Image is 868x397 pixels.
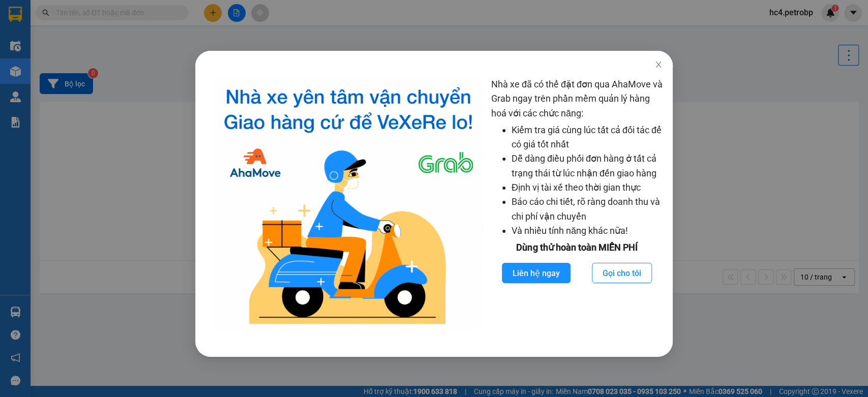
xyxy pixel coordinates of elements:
[592,263,652,283] button: Gọi cho tôi
[512,151,663,180] li: Dễ dàng điều phối đơn hàng ở tất cả trạng thái từ lúc nhận đến giao hàng
[214,77,483,331] img: logo
[491,77,663,331] div: Nhà xe đã có thể đặt đơn qua AhaMove và Grab ngay trên phần mềm quản lý hàng hoá với các chức năng:
[513,267,560,280] span: Liên hệ ngay
[512,195,663,224] li: Báo cáo chi tiết, rõ ràng doanh thu và chi phí vận chuyển
[644,51,673,79] button: Close
[603,267,641,280] span: Gọi cho tôi
[502,263,571,283] button: Liên hệ ngay
[512,180,663,195] li: Định vị tài xế theo thời gian thực
[512,224,663,238] li: Và nhiều tính năng khác nữa!
[654,60,663,69] span: close
[491,240,663,255] div: Dùng thử hoàn toàn MIỄN PHÍ
[512,123,663,152] li: Kiểm tra giá cùng lúc tất cả đối tác để có giá tốt nhất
